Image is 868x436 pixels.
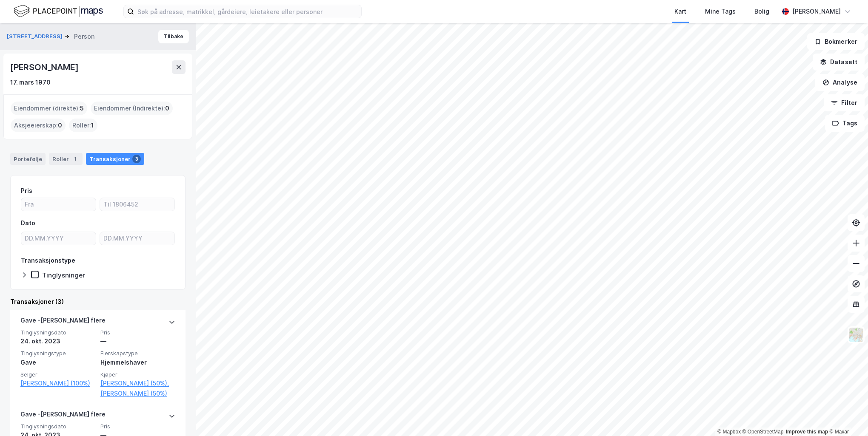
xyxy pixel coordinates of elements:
div: Eiendommer (Indirekte) : [91,102,173,115]
div: Gave - [PERSON_NAME] flere [20,315,106,329]
div: Kart [674,6,686,17]
input: Fra [21,198,96,211]
img: logo.f888ab2527a4732fd821a326f86c7f29.svg [14,4,103,19]
div: Pris [21,186,32,196]
span: Tinglysningsdato [20,423,95,430]
button: Tilbake [158,30,189,43]
a: [PERSON_NAME] (100%) [20,378,95,388]
div: Kontrollprogram for chat [825,395,868,436]
input: Til 1806452 [100,198,174,211]
div: Roller [49,153,83,165]
div: 3 [132,155,141,163]
button: Analyse [815,74,865,91]
span: 5 [80,103,84,113]
a: Mapbox [717,429,741,435]
div: Eiendommer (direkte) : [11,102,87,115]
iframe: Chat Widget [825,395,868,436]
div: Dato [21,218,35,228]
span: Kjøper [100,371,175,378]
div: Aksjeeierskap : [11,119,66,132]
span: Eierskapstype [100,350,175,357]
div: Portefølje [10,153,46,165]
div: 1 [71,155,79,163]
span: Pris [100,423,175,430]
input: DD.MM.YYYY [100,232,174,245]
div: [PERSON_NAME] [792,6,841,17]
div: Roller : [69,119,97,132]
span: Tinglysningsdato [20,329,95,336]
span: 0 [165,103,169,113]
div: Tinglysninger [42,271,85,279]
div: [PERSON_NAME] [10,60,80,74]
div: 24. okt. 2023 [20,336,95,346]
div: Person [74,31,94,42]
img: Z [848,327,864,343]
span: Pris [100,329,175,336]
div: 17. mars 1970 [10,77,51,88]
span: Selger [20,371,95,378]
div: Transaksjonstype [21,255,75,266]
span: 0 [58,120,62,130]
div: Hjemmelshaver [100,357,175,368]
button: Filter [824,94,865,111]
div: Mine Tags [705,6,736,17]
div: Gave - [PERSON_NAME] flere [20,409,106,423]
input: Søk på adresse, matrikkel, gårdeiere, leietakere eller personer [134,5,361,18]
div: Transaksjoner (3) [10,297,186,307]
div: Bolig [754,6,769,17]
input: DD.MM.YYYY [21,232,96,245]
span: 1 [91,120,94,130]
div: — [100,336,175,346]
a: Improve this map [786,429,828,435]
span: Tinglysningstype [20,350,95,357]
a: [PERSON_NAME] (50%) [100,388,175,399]
div: Transaksjoner [86,153,144,165]
a: OpenStreetMap [742,429,784,435]
button: Tags [825,115,865,132]
button: Bokmerker [807,33,865,50]
button: Datasett [813,54,865,71]
button: [STREET_ADDRESS] [7,32,64,41]
div: Gave [20,357,95,368]
a: [PERSON_NAME] (50%), [100,378,175,388]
